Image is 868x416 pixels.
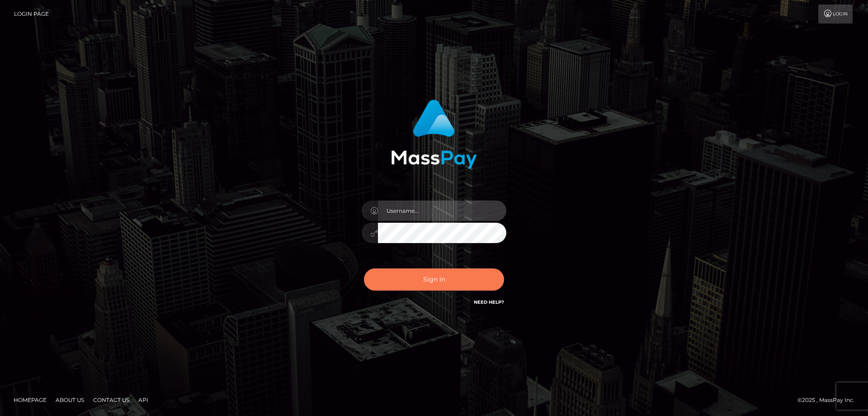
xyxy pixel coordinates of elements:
button: Sign in [364,268,504,291]
a: Login Page [14,5,49,24]
a: Need Help? [474,299,504,305]
a: Contact Us [90,393,133,407]
a: API [135,393,152,407]
a: Login [818,5,853,24]
input: Username... [378,201,506,221]
a: About Us [52,393,88,407]
img: MassPay Login [391,100,477,169]
div: © 2025 , MassPay Inc. [797,395,861,405]
a: Homepage [10,393,50,407]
